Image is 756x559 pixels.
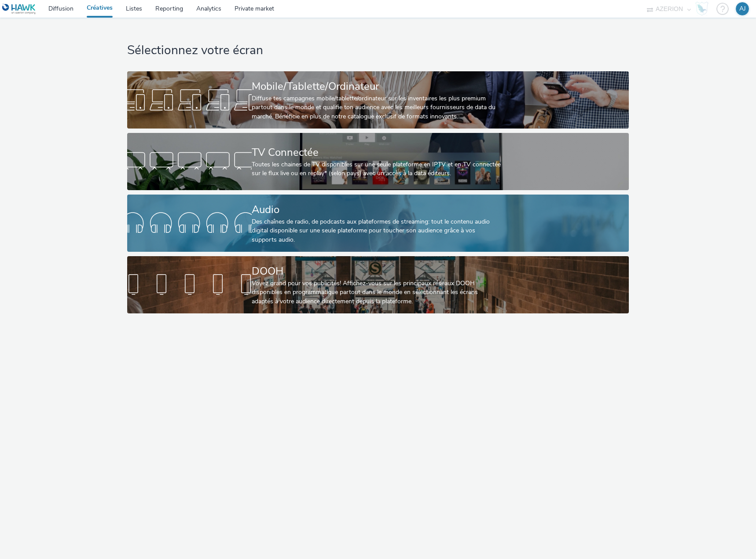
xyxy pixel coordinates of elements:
a: TV ConnectéeToutes les chaines de TV disponibles sur une seule plateforme en IPTV et en TV connec... [127,133,629,190]
div: Voyez grand pour vos publicités! Affichez-vous sur les principaux réseaux DOOH disponibles en pro... [252,279,501,306]
img: undefined Logo [2,4,36,15]
a: DOOHVoyez grand pour vos publicités! Affichez-vous sur les principaux réseaux DOOH disponibles en... [127,256,629,313]
h1: Sélectionnez votre écran [127,42,629,59]
div: AJ [739,2,746,15]
img: Hawk Academy [695,2,708,16]
div: Des chaînes de radio, de podcasts aux plateformes de streaming: tout le contenu audio digital dis... [252,217,501,244]
a: Mobile/Tablette/OrdinateurDiffuse tes campagnes mobile/tablette/ordinateur sur les inventaires le... [127,71,629,129]
div: Diffuse tes campagnes mobile/tablette/ordinateur sur les inventaires les plus premium partout dan... [252,94,501,121]
div: Audio [252,202,501,217]
div: Mobile/Tablette/Ordinateur [252,79,501,94]
div: DOOH [252,264,501,279]
a: Hawk Academy [695,2,712,16]
a: AudioDes chaînes de radio, de podcasts aux plateformes de streaming: tout le contenu audio digita... [127,195,629,252]
div: Toutes les chaines de TV disponibles sur une seule plateforme en IPTV et en TV connectée sur le f... [252,160,501,178]
div: TV Connectée [252,145,501,160]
